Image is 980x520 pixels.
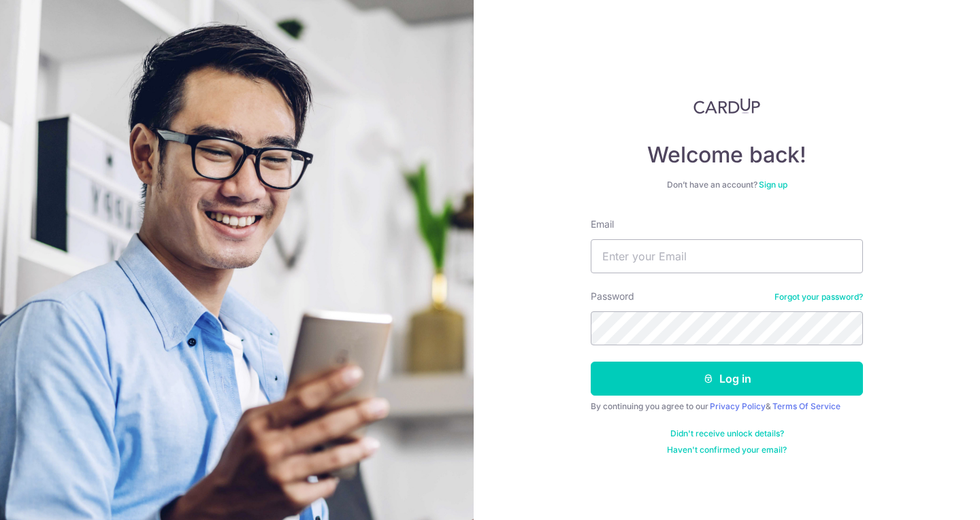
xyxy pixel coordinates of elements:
[591,401,863,412] div: By continuing you agree to our &
[591,290,634,303] label: Password
[759,179,787,190] a: Sign up
[591,179,863,190] div: Don’t have an account?
[591,141,863,169] h4: Welcome back!
[774,292,863,302] a: Forgot your password?
[591,218,614,231] label: Email
[710,401,766,411] a: Privacy Policy
[772,401,840,411] a: Terms Of Service
[667,445,787,455] a: Haven't confirmed your email?
[670,428,784,439] a: Didn't receive unlock details?
[591,239,863,273] input: Enter your Email
[693,98,760,114] img: CardUp Logo
[591,362,863,396] button: Log in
